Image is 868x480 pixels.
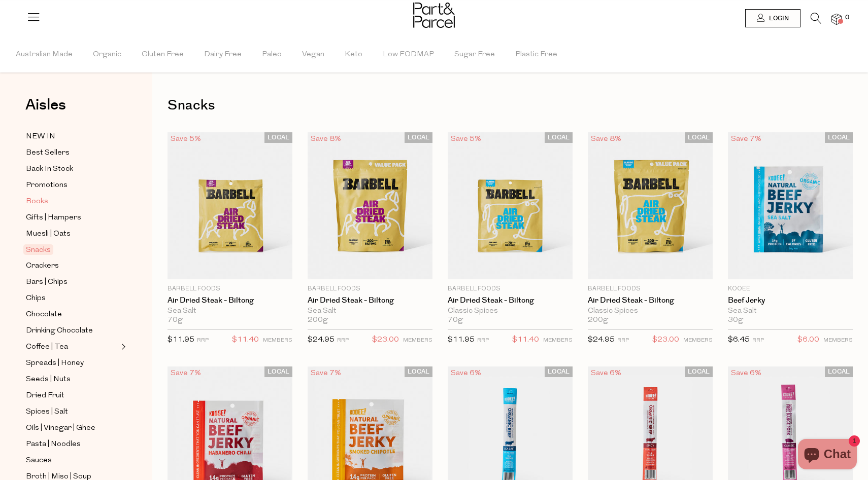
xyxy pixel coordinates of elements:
[308,366,344,380] div: Save 7%
[403,338,432,343] small: MEMBERS
[795,439,860,472] inbox-online-store-chat: Shopify online store chat
[831,14,842,24] a: 0
[477,338,489,343] small: RRP
[264,366,292,377] span: LOCAL
[26,211,118,224] a: Gifts | Hampers
[26,179,118,192] a: Promotions
[168,94,853,117] h1: Snacks
[26,438,81,451] span: Pasta | Noodles
[26,341,118,353] a: Coffee | Tea
[26,422,118,434] a: Oils | Vinegar | Ghee
[588,336,615,344] span: $24.95
[825,366,853,377] span: LOCAL
[26,454,118,467] a: Sauces
[413,3,455,28] img: Part&Parcel
[26,163,73,175] span: Back In Stock
[345,37,362,72] span: Keto
[543,338,573,343] small: MEMBERS
[26,228,118,240] a: Muesli | Oats
[26,406,68,418] span: Spices | Salt
[383,37,434,72] span: Low FODMAP
[448,296,573,305] a: Air Dried Steak - Biltong
[25,94,66,116] span: Aisles
[204,37,242,72] span: Dairy Free
[337,338,349,343] small: RRP
[617,338,629,343] small: RRP
[448,316,463,325] span: 70g
[825,132,853,143] span: LOCAL
[26,260,118,272] a: Crackers
[405,366,432,377] span: LOCAL
[26,228,71,240] span: Muesli | Oats
[168,316,183,325] span: 70g
[545,366,573,377] span: LOCAL
[588,316,608,325] span: 200g
[308,284,432,293] p: Barbell Foods
[448,307,573,316] div: Classic Spices
[26,276,118,288] a: Bars | Chips
[26,195,118,208] a: Books
[26,422,95,434] span: Oils | Vinegar | Ghee
[752,338,764,343] small: RRP
[843,13,852,22] span: 0
[308,316,328,325] span: 200g
[26,405,118,418] a: Spices | Salt
[26,276,68,288] span: Bars | Chips
[26,130,118,143] a: NEW IN
[512,334,539,347] span: $11.40
[372,334,399,347] span: $23.00
[197,338,209,343] small: RRP
[728,132,764,146] div: Save 7%
[685,366,713,377] span: LOCAL
[16,37,73,72] span: Australian Made
[515,37,557,72] span: Plastic Free
[26,309,62,321] span: Chocolate
[728,132,853,279] img: Beef Jerky
[652,334,679,347] span: $23.00
[264,132,292,143] span: LOCAL
[545,132,573,143] span: LOCAL
[26,389,118,402] a: Dried Fruit
[766,14,789,23] span: Login
[308,307,432,316] div: Sea Salt
[142,37,184,72] span: Gluten Free
[728,366,764,380] div: Save 6%
[588,132,624,146] div: Save 8%
[168,336,194,344] span: $11.95
[26,357,84,370] span: Spreads | Honey
[26,131,55,143] span: NEW IN
[168,132,292,279] img: Air Dried Steak - Biltong
[26,373,118,386] a: Seeds | Nuts
[26,292,118,305] a: Chips
[26,341,68,353] span: Coffee | Tea
[728,296,853,305] a: Beef Jerky
[262,37,282,72] span: Paleo
[448,336,475,344] span: $11.95
[26,244,118,256] a: Snacks
[728,316,743,325] span: 30g
[25,97,66,123] a: Aisles
[308,132,344,146] div: Save 8%
[448,132,573,279] img: Air Dried Steak - Biltong
[168,366,204,380] div: Save 7%
[168,284,292,293] p: Barbell Foods
[26,308,118,321] a: Chocolate
[683,338,713,343] small: MEMBERS
[263,338,292,343] small: MEMBERS
[728,307,853,316] div: Sea Salt
[26,179,68,192] span: Promotions
[745,9,800,27] a: Login
[448,132,484,146] div: Save 5%
[26,325,93,337] span: Drinking Chocolate
[26,455,52,467] span: Sauces
[168,296,292,305] a: Air Dried Steak - Biltong
[588,366,624,380] div: Save 6%
[685,132,713,143] span: LOCAL
[26,163,118,175] a: Back In Stock
[448,284,573,293] p: Barbell Foods
[26,374,71,386] span: Seeds | Nuts
[23,244,53,255] span: Snacks
[26,292,46,305] span: Chips
[168,132,204,146] div: Save 5%
[26,438,118,451] a: Pasta | Noodles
